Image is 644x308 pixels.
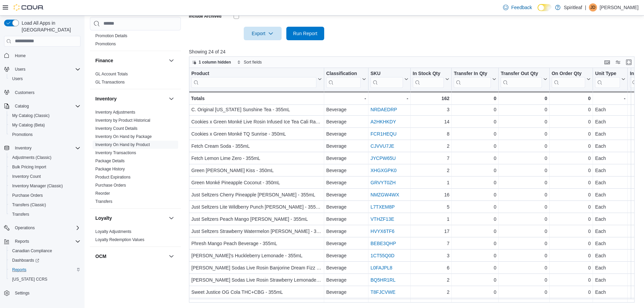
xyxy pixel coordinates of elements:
h3: Loyalty [95,215,112,221]
span: Promotion Details [95,33,127,39]
span: Reports [15,239,29,244]
span: Home [12,51,80,60]
span: Canadian Compliance [12,248,52,254]
span: Transfers [9,210,80,218]
button: Bulk Pricing Import [7,162,83,172]
span: Washington CCRS [9,275,80,283]
span: Inventory On Hand by Product [95,142,150,147]
span: Transfers [95,199,112,204]
span: Purchase Orders [12,193,43,198]
span: Inventory Manager (Classic) [12,183,63,189]
div: 0 [552,94,591,102]
span: Transfers (Classic) [12,202,46,208]
a: Inventory On Hand by Package [95,134,152,139]
span: Reorder [95,191,110,196]
a: Product Expirations [95,175,130,180]
a: Promotions [9,131,35,139]
a: Inventory Adjustments [95,110,135,115]
a: GL Transactions [95,80,125,85]
span: Customers [12,88,80,97]
button: Enter fullscreen [625,58,633,66]
button: Canadian Compliance [7,246,83,256]
a: Inventory by Product Historical [95,118,150,123]
a: Transfers [9,210,32,218]
span: Adjustments (Classic) [12,155,51,160]
span: Catalog [15,103,29,109]
a: Home [12,52,28,60]
a: Inventory Transactions [95,150,136,155]
span: Product Expirations [95,174,130,180]
span: Loyalty Redemption Values [95,237,144,242]
a: Package Details [95,159,125,163]
button: Display options [614,58,622,66]
a: Customers [12,89,37,97]
input: Dark Mode [538,4,552,11]
button: Customers [1,88,83,97]
span: Inventory Transactions [95,150,136,156]
span: Inventory [12,144,80,152]
a: [US_STATE] CCRS [9,275,50,283]
a: Promotions [95,42,116,46]
span: Inventory Adjustments [95,110,135,115]
a: Loyalty Redemption Values [95,237,144,242]
button: Operations [1,223,83,233]
span: Users [12,76,23,81]
button: Export [244,27,282,40]
button: Run Report [286,27,324,40]
button: Sort fields [234,58,264,66]
span: Run Report [293,30,317,37]
div: 0 [454,94,496,102]
button: Inventory [12,144,34,152]
label: Include Archived [189,14,221,19]
p: | [585,3,586,11]
span: JD [591,3,596,11]
span: GL Transactions [95,79,125,85]
button: Catalog [12,102,31,110]
a: Loyalty Adjustments [95,229,132,234]
a: Adjustments (Classic) [9,153,54,162]
span: Users [9,75,80,83]
span: Inventory Count [9,172,80,181]
span: Reports [12,267,26,273]
button: Transfers [7,210,83,219]
a: Canadian Compliance [9,247,55,255]
img: Cova [14,4,44,11]
span: Inventory by Product Historical [95,118,150,123]
div: Finance [90,70,181,89]
a: Users [9,75,25,83]
span: Bulk Pricing Import [9,163,80,171]
span: Inventory On Hand by Package [95,134,152,139]
button: Settings [1,288,83,298]
button: Inventory Count [7,172,83,181]
div: Totals [191,94,322,102]
a: Inventory Count Details [95,126,138,131]
span: Users [15,67,25,72]
button: Users [7,74,83,84]
a: Dashboards [9,256,42,264]
div: 0 [501,94,547,102]
button: Reports [1,237,83,246]
span: Dashboards [12,258,39,263]
button: Inventory [95,95,166,102]
button: Operations [12,224,38,232]
div: Loyalty [90,228,181,246]
span: Settings [12,289,80,297]
div: - [595,94,625,102]
span: Operations [15,225,35,231]
div: Jason D [589,3,597,11]
span: Feedback [511,4,532,11]
a: Transfers (Classic) [9,201,49,209]
p: Spiritleaf [564,3,582,11]
div: - [371,94,408,102]
a: Feedback [500,1,534,14]
a: Inventory Count [9,172,44,181]
span: My Catalog (Classic) [12,113,50,118]
span: Dashboards [9,256,80,264]
button: Users [12,65,28,73]
span: Transfers (Classic) [9,201,80,209]
button: Adjustments (Classic) [7,153,83,162]
button: Loyalty [167,214,175,222]
span: Inventory Count [12,174,41,179]
button: OCM [95,253,166,260]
